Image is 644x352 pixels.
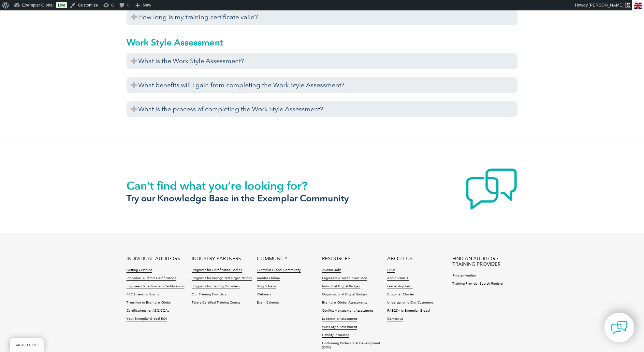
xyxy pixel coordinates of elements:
[126,77,518,93] h3: What benefits will I gain from completing the Work Style Assessment?
[322,341,387,350] a: Continuing Professional Development (CPD)
[387,256,412,262] a: ABOUT US
[126,256,180,262] a: INDIVIDUAL AUDITORS
[387,301,433,305] a: Understanding Our Customers
[257,301,280,305] a: Event Calendar
[589,3,623,7] span: [PERSON_NAME]
[387,284,413,289] a: Leadership Team
[322,317,357,321] a: Leadership Assessment
[322,325,357,330] a: Work Style Assessment
[452,274,476,278] a: Find an Auditor
[257,268,301,273] a: Exemplar Global Community
[126,292,159,297] a: FCC Licensing Exams
[387,268,395,273] a: FAQs
[322,256,350,262] a: RESOURCES
[126,181,439,191] h2: Can’t find what you’re looking for?
[192,276,252,281] a: Programs for Recognized Organizations
[126,9,518,25] h3: How long is my training certificate valid?
[322,284,360,289] a: Individual Digital Badges
[126,268,152,273] a: Getting Certified
[387,317,403,321] a: Contact Us
[257,292,271,297] a: Webinars
[126,284,184,289] a: Engineers & Technicians Certifications
[322,292,367,297] a: Organizational Digital Badges
[126,53,518,69] h3: What is the Work Style Assessment?
[387,292,414,297] a: Customer Charter
[56,2,67,8] a: Live
[10,338,44,352] a: BACK TO TOP
[322,309,373,313] a: Conflict Management Assessment
[192,292,226,297] a: Our Training Providers
[257,284,276,289] a: Blog & News
[634,3,642,9] img: en
[257,256,287,262] a: COMMUNITY
[387,309,430,313] a: RABQSA is Exemplar Global
[126,317,167,321] a: Your Exemplar Global ROI
[126,37,518,47] h2: Work Style Assessment
[126,276,176,281] a: Individual Auditors Certifications
[192,284,240,289] a: Programs for Training Providers
[192,301,241,305] a: Take a Certified Training Course
[322,268,341,273] a: Auditor Jobs
[465,163,518,215] img: contact-chat.png
[126,301,171,305] a: Transition to Exemplar Global
[126,194,439,202] h3: Try our Knowledge Base in the Exemplar Community
[126,101,518,117] h3: What is the process of completing the Work Style Assessment?
[322,301,367,305] a: Exemplar Global Assessments
[126,309,169,313] a: Certifications for ASQ CQAs
[192,256,241,262] a: INDUSTRY PARTNERS
[387,276,409,281] a: About iNARTE
[322,276,367,281] a: Engineers & Technicians Jobs
[257,276,280,281] a: Auditor Online
[611,319,627,336] img: contact-chat.png
[192,268,242,273] a: Programs for Certification Bodies
[452,256,518,267] a: FIND AN AUDITOR / TRAINING PROVIDER
[322,333,349,338] a: Liability Insurance
[452,282,504,286] a: Training Provider Search Register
